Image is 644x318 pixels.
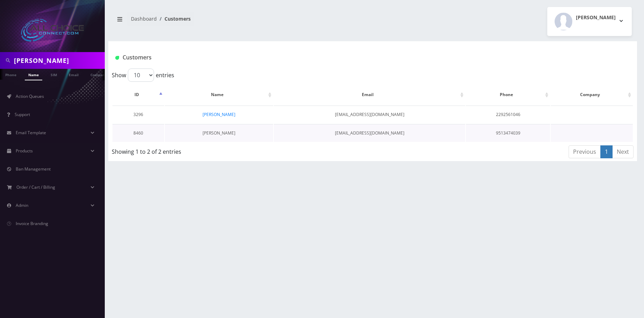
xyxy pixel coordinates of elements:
[112,145,324,156] div: Showing 1 to 2 of 2 entries
[612,145,634,158] a: Next
[2,69,20,80] a: Phone
[16,93,44,99] span: Action Queues
[115,54,542,61] h1: Customers
[16,221,48,226] span: Invoice Branding
[15,111,30,117] span: Support
[21,19,84,42] img: All Choice Connect
[47,69,60,80] a: SIM
[203,111,235,117] a: [PERSON_NAME]
[112,124,164,142] td: 8460
[157,15,191,22] li: Customers
[16,184,55,190] span: Order / Cart / Billing
[16,202,28,208] span: Admin
[112,106,164,123] td: 3296
[16,130,46,136] span: Email Template
[114,12,367,31] nav: breadcrumb
[16,166,51,172] span: Ban Management
[131,15,157,22] a: Dashboard
[274,106,465,123] td: [EMAIL_ADDRESS][DOMAIN_NAME]
[547,7,632,36] button: [PERSON_NAME]
[165,85,273,105] th: Name: activate to sort column ascending
[14,54,103,67] input: Search in Company
[112,68,174,82] label: Show entries
[466,85,550,105] th: Phone: activate to sort column ascending
[576,15,616,21] h2: [PERSON_NAME]
[274,85,465,105] th: Email: activate to sort column ascending
[16,148,33,154] span: Products
[65,69,82,80] a: Email
[551,85,633,105] th: Company: activate to sort column ascending
[274,124,465,142] td: [EMAIL_ADDRESS][DOMAIN_NAME]
[25,69,42,80] a: Name
[128,68,154,82] select: Showentries
[203,130,235,136] a: [PERSON_NAME]
[600,145,613,158] a: 1
[466,124,550,142] td: 9513474039
[112,85,164,105] th: ID: activate to sort column descending
[466,106,550,123] td: 2292561046
[569,145,601,158] a: Previous
[87,69,110,80] a: Company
